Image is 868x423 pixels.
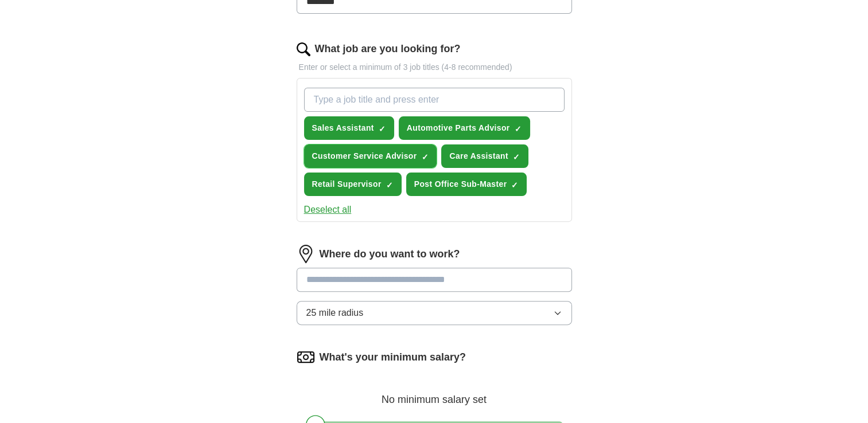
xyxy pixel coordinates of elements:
span: ✓ [386,181,393,190]
span: ✓ [515,124,521,134]
span: Customer Service Advisor [312,150,417,162]
span: Sales Assistant [312,122,374,134]
button: Retail Supervisor✓ [304,173,402,196]
span: Retail Supervisor [312,178,382,190]
button: Care Assistant✓ [441,144,528,168]
label: What job are you looking for? [315,41,461,57]
img: salary.png [297,348,315,366]
button: Sales Assistant✓ [304,116,394,140]
span: ✓ [421,152,428,162]
span: ✓ [513,152,520,162]
button: Deselect all [304,203,352,217]
img: location.png [297,245,315,263]
span: Care Assistant [449,150,508,162]
label: Where do you want to work? [320,246,460,262]
img: search.png [297,42,310,56]
span: Post Office Sub-Master [414,178,507,190]
span: Automotive Parts Advisor [407,122,510,134]
button: Automotive Parts Advisor✓ [399,116,530,140]
button: 25 mile radius [297,301,572,325]
span: ✓ [379,124,386,134]
p: Enter or select a minimum of 3 job titles (4-8 recommended) [297,61,572,73]
span: ✓ [511,181,518,190]
input: Type a job title and press enter [304,88,565,112]
label: What's your minimum salary? [320,350,466,365]
span: 25 mile radius [306,306,364,320]
div: No minimum salary set [297,380,572,408]
button: Customer Service Advisor✓ [304,144,437,168]
button: Post Office Sub-Master✓ [406,173,527,196]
